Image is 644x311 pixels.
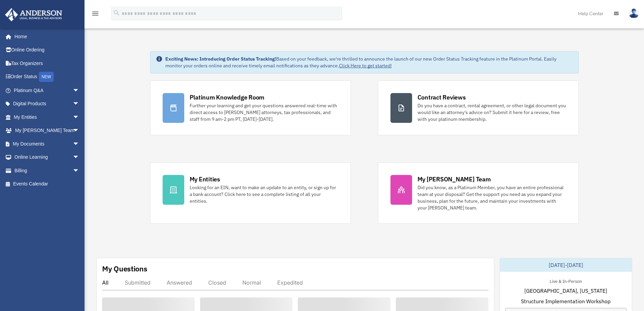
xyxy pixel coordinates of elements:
a: My Entitiesarrow_drop_down [5,110,90,124]
div: Submitted [125,279,150,286]
div: Answered [167,279,192,286]
div: Looking for an EIN, want to make an update to an entity, or sign up for a bank account? Click her... [190,184,338,204]
a: Contract Reviews Do you have a contract, rental agreement, or other legal document you would like... [378,81,579,135]
div: Live & In-Person [544,277,587,284]
div: My [PERSON_NAME] Team [418,175,491,183]
a: My Entities Looking for an EIN, want to make an update to an entity, or sign up for a bank accoun... [150,162,351,224]
a: My [PERSON_NAME] Team Did you know, as a Platinum Member, you have an entire professional team at... [378,162,579,224]
div: My Questions [102,264,147,274]
span: arrow_drop_down [73,124,86,138]
div: Expedited [277,279,303,286]
div: My Entities [190,175,220,183]
a: Tax Organizers [5,57,90,70]
div: Contract Reviews [418,93,466,102]
a: My Documentsarrow_drop_down [5,137,90,151]
a: Digital Productsarrow_drop_down [5,97,90,111]
a: Platinum Q&Aarrow_drop_down [5,84,90,97]
span: arrow_drop_down [73,110,86,124]
i: search [113,9,120,17]
div: All [102,279,109,286]
i: menu [91,9,99,18]
div: Did you know, as a Platinum Member, you have an entire professional team at your disposal? Get th... [418,184,566,211]
div: [DATE]-[DATE] [500,258,632,272]
span: arrow_drop_down [73,137,86,151]
div: Do you have a contract, rental agreement, or other legal document you would like an attorney's ad... [418,102,566,123]
a: Online Learningarrow_drop_down [5,151,90,164]
a: Platinum Knowledge Room Further your learning and get your questions answered real-time with dire... [150,81,351,135]
div: Platinum Knowledge Room [190,93,265,102]
div: NEW [39,72,54,82]
a: Billingarrow_drop_down [5,164,90,177]
span: [GEOGRAPHIC_DATA], [US_STATE] [524,287,607,295]
span: Structure Implementation Workshop [521,297,611,305]
div: Normal [242,279,261,286]
img: User Pic [629,8,639,18]
a: Events Calendar [5,177,90,191]
a: Online Ordering [5,43,90,57]
div: Based on your feedback, we're thrilled to announce the launch of our new Order Status Tracking fe... [165,55,573,69]
a: Order StatusNEW [5,70,90,84]
strong: Exciting News: Introducing Order Status Tracking! [165,56,276,62]
img: Anderson Advisors Platinum Portal [3,8,64,21]
a: menu [91,12,99,18]
div: Further your learning and get your questions answered real-time with direct access to [PERSON_NAM... [190,102,338,123]
span: arrow_drop_down [73,84,86,97]
span: arrow_drop_down [73,97,86,111]
a: Home [5,30,86,43]
a: My [PERSON_NAME] Teamarrow_drop_down [5,124,90,137]
a: Click Here to get started! [339,63,392,69]
span: arrow_drop_down [73,151,86,164]
span: arrow_drop_down [73,164,86,178]
div: Closed [208,279,226,286]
